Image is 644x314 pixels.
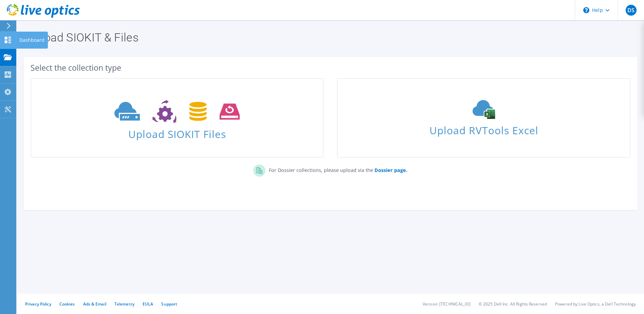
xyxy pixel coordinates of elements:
[373,167,407,173] a: Dossier page.
[143,301,153,307] a: EULA
[374,167,407,173] b: Dossier page.
[555,301,636,307] li: Powered by Live Optics, a Dell Technology
[265,164,407,174] p: For Dossier collections, please upload via the
[337,78,630,158] a: Upload RVTools Excel
[83,301,106,307] a: Ads & Email
[583,7,589,13] svg: \n
[31,78,324,158] a: Upload SIOKIT Files
[31,64,630,71] div: Select the collection type
[31,125,323,139] span: Upload SIOKIT Files
[25,301,51,307] a: Privacy Policy
[161,301,177,307] a: Support
[59,301,75,307] a: Cookies
[27,32,630,43] h1: Upload SIOKIT & Files
[16,32,48,49] div: Dashboard
[626,5,637,16] span: DS
[479,301,547,307] li: © 2025 Dell Inc. All Rights Reserved
[423,301,471,307] li: Version: [TECHNICAL_ID]
[114,301,134,307] a: Telemetry
[338,121,629,136] span: Upload RVTools Excel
